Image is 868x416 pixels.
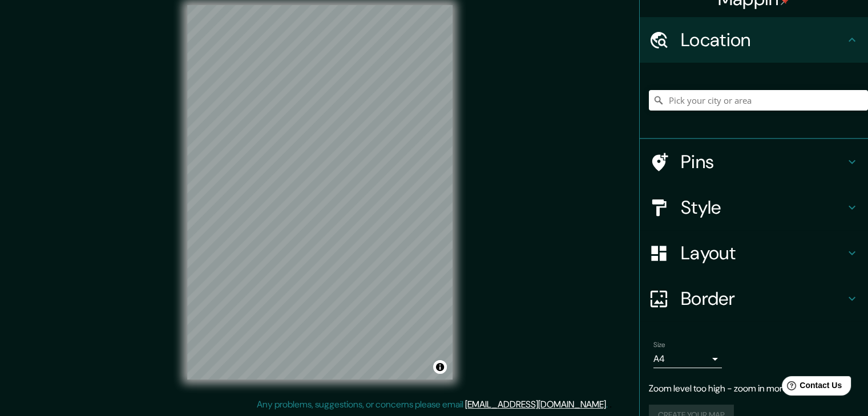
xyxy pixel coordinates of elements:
canvas: Map [187,5,453,380]
div: . [608,398,609,411]
div: Style [640,185,868,230]
label: Size [653,340,665,350]
div: A4 [653,350,722,368]
p: Any problems, suggestions, or concerns please email . [257,398,608,411]
iframe: Help widget launcher [766,372,855,403]
h4: Pins [681,150,845,173]
div: . [609,398,612,411]
div: Location [640,17,868,63]
h4: Border [681,287,845,310]
div: Layout [640,230,868,276]
h4: Layout [681,242,845,264]
h4: Location [681,28,845,51]
input: Pick your city or area [649,90,868,111]
div: Border [640,276,868,321]
button: Toggle attribution [433,360,447,374]
h4: Style [681,196,845,219]
div: Pins [640,139,868,185]
p: Zoom level too high - zoom in more [649,382,859,395]
a: [EMAIL_ADDRESS][DOMAIN_NAME] [465,398,606,410]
